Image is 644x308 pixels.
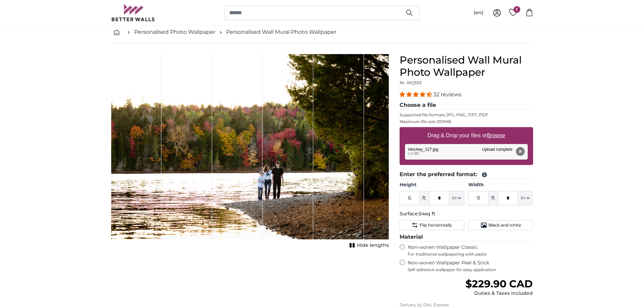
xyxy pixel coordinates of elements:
[400,112,533,118] p: Supported file formats JPG, PNG, TIFF, PDF
[357,242,389,249] span: Hide lengths
[348,241,389,250] button: Hide lengths
[400,80,422,85] span: Nr. WQ553
[400,211,533,217] p: Surface:
[514,6,520,13] span: 1
[226,28,336,36] a: Personalised Wall Mural Photo Wallpaper
[400,233,533,241] legend: Material
[400,220,464,230] button: Flip horizontally
[400,54,533,78] h1: Personalised Wall Mural Photo Wallpaper
[420,222,452,228] span: Flip horizontally
[521,195,525,202] span: in
[408,252,533,257] span: For traditional wallpapering with paste
[449,191,464,205] button: in
[408,260,533,273] label: Non-woven Wallpaper Peel & Stick
[488,191,498,205] span: ft
[518,191,533,205] button: in
[111,54,389,250] div: 1 of 1
[400,182,464,188] label: Height
[408,244,533,257] label: Non-woven Wallpaper Classic
[466,290,533,297] div: Duties & Taxes included
[420,191,429,205] span: ft
[111,4,155,21] img: Betterwalls
[487,133,505,138] u: Browse
[419,211,435,217] span: 54sq ft
[466,278,533,290] span: $229.90 CAD
[468,7,489,19] button: (en)
[134,28,215,36] a: Personalised Photo Wallpaper
[452,195,456,202] span: in
[400,302,533,308] p: Delivery by DHL Express
[111,21,533,43] nav: breadcrumbs
[488,222,521,228] span: Black and white
[468,182,533,188] label: Width
[425,129,507,142] label: Drag & Drop your files or
[433,91,461,98] span: 32 reviews
[400,91,433,98] span: 4.31 stars
[408,267,533,273] span: Self-adhesive wallpaper for easy application
[400,119,533,124] p: Maximum file size 200MB.
[468,220,533,230] button: Black and white
[400,101,533,110] legend: Choose a file
[400,170,533,179] legend: Enter the preferred format:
